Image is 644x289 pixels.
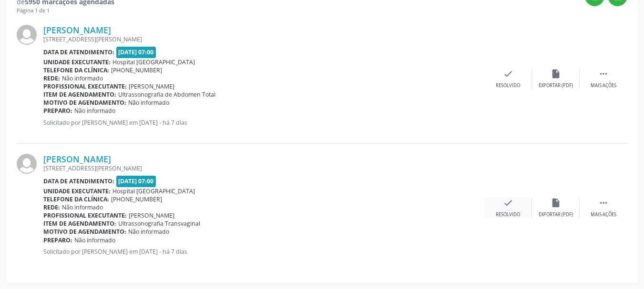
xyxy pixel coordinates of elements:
b: Motivo de agendamento: [43,99,126,107]
span: [DATE] 07:00 [116,47,156,58]
span: Ultrassonografia Transvaginal [118,219,200,228]
div: Exportar (PDF) [539,82,573,89]
div: Página 1 de 1 [17,7,114,15]
div: [STREET_ADDRESS][PERSON_NAME] [43,35,484,43]
span: Não informado [128,228,169,236]
i:  [598,69,609,79]
span: Não informado [74,107,115,115]
span: Não informado [128,99,169,107]
b: Item de agendamento: [43,219,116,228]
b: Telefone da clínica: [43,195,109,203]
i:  [598,198,609,208]
div: Mais ações [591,211,616,218]
b: Preparo: [43,236,72,244]
span: [DATE] 07:00 [116,176,156,187]
span: [PHONE_NUMBER] [111,195,162,203]
span: Não informado [62,203,103,211]
img: img [17,25,37,45]
div: Resolvido [496,211,520,218]
span: Ultrassonografia de Abdomen Total [118,90,215,99]
span: [PERSON_NAME] [129,82,174,90]
div: Mais ações [591,82,616,89]
span: Hospital [GEOGRAPHIC_DATA] [112,187,195,195]
span: [PERSON_NAME] [129,211,174,219]
span: Não informado [62,74,103,82]
b: Preparo: [43,107,72,115]
p: Solicitado por [PERSON_NAME] em [DATE] - há 7 dias [43,248,484,256]
img: img [17,154,37,174]
i: check [503,69,513,79]
b: Profissional executante: [43,211,127,219]
b: Data de atendimento: [43,48,114,56]
a: [PERSON_NAME] [43,25,111,35]
i: insert_drive_file [551,69,561,79]
span: Não informado [74,236,115,244]
i: check [503,198,513,208]
b: Profissional executante: [43,82,127,90]
b: Telefone da clínica: [43,66,109,74]
b: Rede: [43,74,60,82]
b: Unidade executante: [43,58,111,66]
b: Item de agendamento: [43,90,116,99]
b: Data de atendimento: [43,177,114,185]
b: Unidade executante: [43,187,111,195]
i: insert_drive_file [551,198,561,208]
div: [STREET_ADDRESS][PERSON_NAME] [43,164,484,172]
a: [PERSON_NAME] [43,154,111,164]
b: Motivo de agendamento: [43,228,126,236]
p: Solicitado por [PERSON_NAME] em [DATE] - há 7 dias [43,119,484,127]
span: Hospital [GEOGRAPHIC_DATA] [112,58,195,66]
div: Exportar (PDF) [539,211,573,218]
div: Resolvido [496,82,520,89]
b: Rede: [43,203,60,211]
span: [PHONE_NUMBER] [111,66,162,74]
